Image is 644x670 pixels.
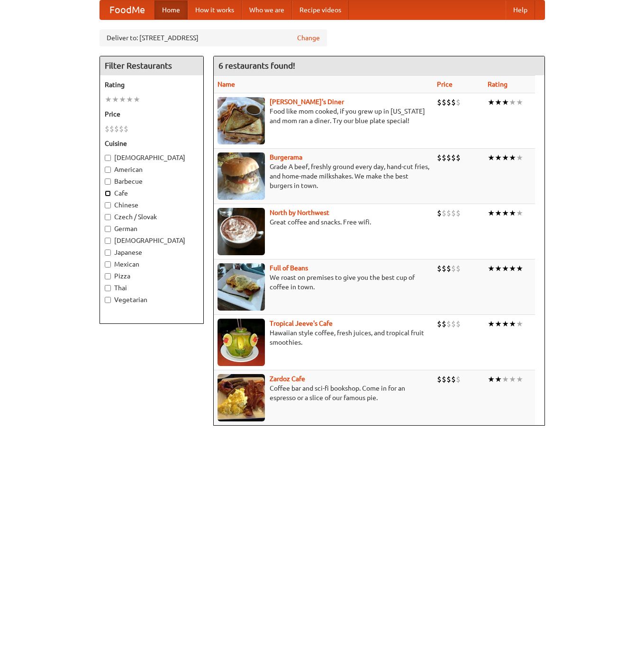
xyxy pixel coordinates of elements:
[456,319,461,329] li: $
[105,261,111,268] input: Mexican
[105,80,199,89] h5: Rating
[100,56,203,75] h4: Filter Restaurants
[502,319,509,329] li: ★
[456,374,461,384] li: $
[242,0,292,19] a: Who we are
[100,29,327,46] div: Deliver to: [STREET_ADDRESS]
[446,319,451,329] li: $
[105,297,111,303] input: Vegetarian
[133,94,140,105] li: ★
[456,263,461,274] li: $
[451,97,456,107] li: $
[105,273,111,279] input: Pizza
[105,236,199,245] label: [DEMOGRAPHIC_DATA]
[509,97,516,107] li: ★
[105,285,111,291] input: Thai
[516,319,523,329] li: ★
[446,97,451,107] li: $
[105,179,111,185] input: Barbecue
[105,214,111,220] input: Czech / Slovak
[509,152,516,163] li: ★
[451,263,456,274] li: $
[516,374,523,384] li: ★
[105,259,199,269] label: Mexican
[105,271,199,281] label: Pizza
[105,124,109,134] li: $
[495,97,502,107] li: ★
[502,97,509,107] li: ★
[218,80,235,88] a: Name
[105,155,111,161] input: [DEMOGRAPHIC_DATA]
[516,208,523,218] li: ★
[270,264,308,272] a: Full of Beans
[109,124,114,134] li: $
[105,238,111,244] input: [DEMOGRAPHIC_DATA]
[105,109,199,119] h5: Price
[495,319,502,329] li: ★
[105,202,111,208] input: Chinese
[488,208,495,218] li: ★
[488,263,495,274] li: ★
[451,374,456,384] li: $
[270,320,333,327] a: Tropical Jeeve's Cafe
[105,139,199,148] h5: Cuisine
[456,208,461,218] li: $
[218,273,429,292] p: We roast on premises to give you the best cup of coffee in town.
[218,107,429,125] p: Food like mom cooked, if you grew up in [US_STATE] and mom ran a diner. Try our blue plate special!
[516,263,523,274] li: ★
[105,167,111,173] input: American
[112,94,119,105] li: ★
[442,374,446,384] li: $
[437,97,442,107] li: $
[270,375,305,383] a: Zardoz Cafe
[442,152,446,163] li: $
[218,208,265,255] img: north.jpg
[446,152,451,163] li: $
[451,319,456,329] li: $
[105,226,111,232] input: German
[270,209,329,216] a: North by Northwest
[451,152,456,163] li: $
[446,374,451,384] li: $
[456,152,461,163] li: $
[105,248,199,257] label: Japanese
[442,263,446,274] li: $
[437,374,442,384] li: $
[105,200,199,210] label: Chinese
[495,152,502,163] li: ★
[126,94,133,105] li: ★
[442,97,446,107] li: $
[270,153,302,161] a: Burgerama
[516,152,523,163] li: ★
[509,263,516,274] li: ★
[105,224,199,233] label: German
[105,250,111,256] input: Japanese
[437,152,442,163] li: $
[218,61,295,70] ng-pluralize: 6 restaurants found!
[124,124,128,134] li: $
[218,374,265,421] img: zardoz.jpg
[451,208,456,218] li: $
[270,98,344,106] b: [PERSON_NAME]'s Diner
[105,177,199,186] label: Barbecue
[105,283,199,293] label: Thai
[488,374,495,384] li: ★
[218,319,265,366] img: jeeves.jpg
[114,124,119,134] li: $
[218,97,265,144] img: sallys.jpg
[437,80,453,88] a: Price
[495,208,502,218] li: ★
[119,124,124,134] li: $
[218,384,429,402] p: Coffee bar and sci-fi bookshop. Come in for an espresso or a slice of our famous pie.
[105,190,111,197] input: Cafe
[495,374,502,384] li: ★
[437,319,442,329] li: $
[488,319,495,329] li: ★
[188,0,242,19] a: How it works
[509,208,516,218] li: ★
[105,188,199,198] label: Cafe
